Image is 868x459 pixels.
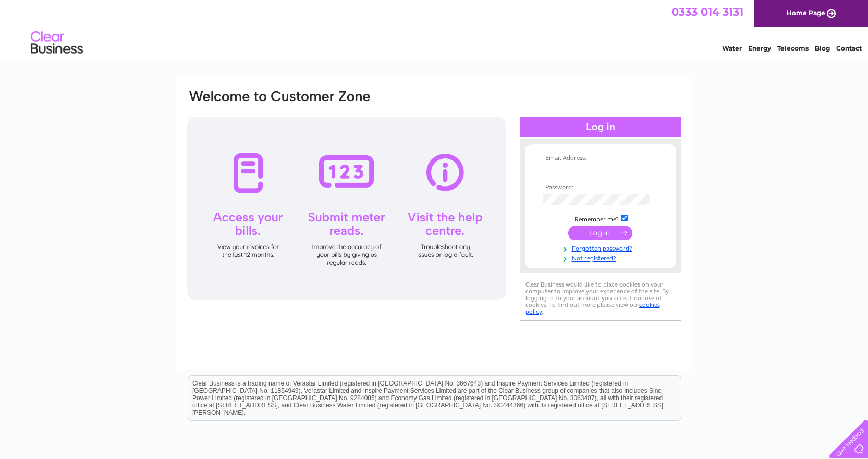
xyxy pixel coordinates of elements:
[540,184,661,191] th: Password:
[520,276,681,321] div: Clear Business would like to place cookies on your computer to improve your experience of the sit...
[525,301,660,315] a: cookies policy
[543,253,661,263] a: Not registered?
[836,44,862,52] a: Contact
[543,243,661,253] a: Forgotten password?
[777,44,809,52] a: Telecoms
[30,27,83,59] img: logo.png
[568,226,632,240] input: Submit
[748,44,771,52] a: Energy
[671,5,743,18] a: 0333 014 3131
[722,44,742,52] a: Water
[540,155,661,162] th: Email Address:
[815,44,830,52] a: Blog
[540,213,661,224] td: Remember me?
[188,6,681,51] div: Clear Business is a trading name of Verastar Limited (registered in [GEOGRAPHIC_DATA] No. 3667643...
